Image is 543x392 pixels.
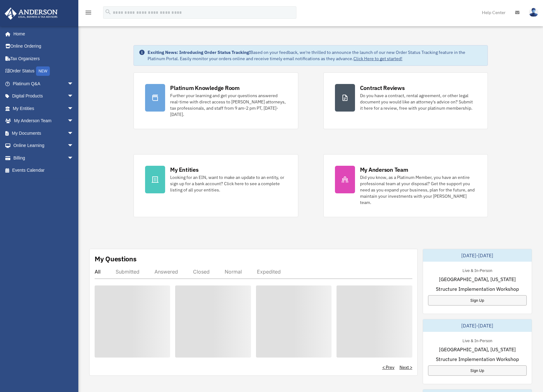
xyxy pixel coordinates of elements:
[428,295,527,306] a: Sign Up
[423,319,532,332] div: [DATE]-[DATE]
[423,249,532,262] div: [DATE]-[DATE]
[36,66,50,76] div: NEW
[85,9,92,16] i: menu
[105,8,112,15] i: search
[133,72,298,129] a: Platinum Knowledge Room Further your learning and get your questions answered real-time with dire...
[457,337,497,343] div: Live & In-Person
[170,92,286,118] div: Further your learning and get your questions answered real-time with direct access to [PERSON_NAM...
[360,92,476,111] div: Do you have a contract, rental agreement, or other legal document you would like an attorney's ad...
[4,52,83,65] a: Tax Organizers
[67,115,80,128] span: arrow_drop_down
[4,127,83,139] a: My Documentsarrow_drop_down
[529,8,538,17] img: User Pic
[323,154,488,217] a: My Anderson Team Did you know, as a Platinum Member, you have an entire professional team at your...
[116,269,139,275] div: Submitted
[4,115,83,127] a: My Anderson Teamarrow_drop_down
[170,84,240,92] div: Platinum Knowledge Room
[382,364,394,370] a: < Prev
[170,166,198,174] div: My Entities
[436,355,519,363] span: Structure Implementation Workshop
[67,90,80,103] span: arrow_drop_down
[154,269,178,275] div: Answered
[4,28,80,40] a: Home
[148,50,250,55] strong: Exciting News: Introducing Order Status Tracking!
[323,72,488,129] a: Contract Reviews Do you have a contract, rental agreement, or other legal document you would like...
[85,11,92,16] a: menu
[4,90,83,102] a: Digital Productsarrow_drop_down
[428,365,527,376] a: Sign Up
[436,285,519,293] span: Structure Implementation Workshop
[3,8,60,20] img: Anderson Advisors Platinum Portal
[4,139,83,152] a: Online Learningarrow_drop_down
[67,139,80,152] span: arrow_drop_down
[148,49,482,62] div: Based on your feedback, we're thrilled to announce the launch of our new Order Status Tracking fe...
[360,166,408,174] div: My Anderson Team
[4,40,83,53] a: Online Ordering
[67,77,80,90] span: arrow_drop_down
[95,269,101,275] div: All
[67,102,80,115] span: arrow_drop_down
[4,164,83,177] a: Events Calendar
[4,77,83,90] a: Platinum Q&Aarrow_drop_down
[439,346,516,353] span: [GEOGRAPHIC_DATA], [US_STATE]
[4,152,83,164] a: Billingarrow_drop_down
[399,364,412,370] a: Next >
[4,65,83,78] a: Order StatusNEW
[353,56,402,61] a: Click Here to get started!
[170,174,286,193] div: Looking for an EIN, want to make an update to an entity, or sign up for a bank account? Click her...
[133,154,298,217] a: My Entities Looking for an EIN, want to make an update to an entity, or sign up for a bank accoun...
[360,84,405,92] div: Contract Reviews
[439,275,516,283] span: [GEOGRAPHIC_DATA], [US_STATE]
[457,267,497,273] div: Live & In-Person
[4,102,83,115] a: My Entitiesarrow_drop_down
[95,254,137,264] div: My Questions
[360,174,476,206] div: Did you know, as a Platinum Member, you have an entire professional team at your disposal? Get th...
[225,269,242,275] div: Normal
[257,269,281,275] div: Expedited
[67,127,80,140] span: arrow_drop_down
[193,269,210,275] div: Closed
[67,152,80,165] span: arrow_drop_down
